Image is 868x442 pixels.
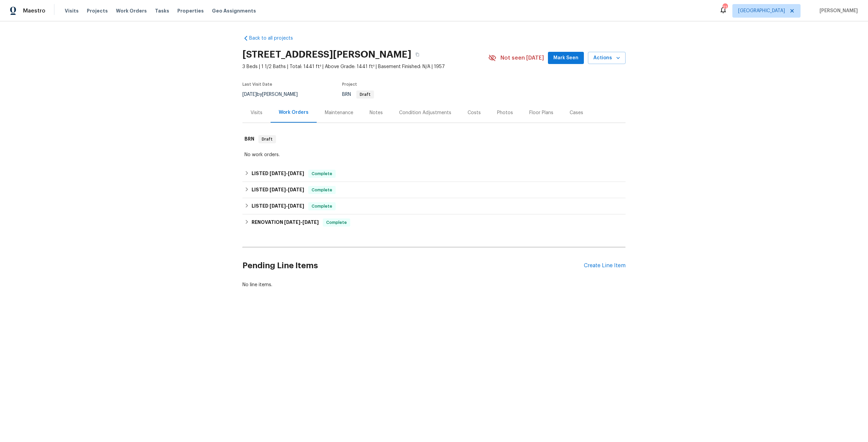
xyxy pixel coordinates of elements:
[270,171,304,176] span: -
[242,63,488,70] span: 3 Beds | 1 1/2 Baths | Total: 1441 ft² | Above Grade: 1441 ft² | Basement Finished: N/A | 1957
[468,109,481,116] div: Costs
[288,204,304,208] span: [DATE]
[817,7,858,14] span: [PERSON_NAME]
[242,182,626,198] div: LISTED [DATE]-[DATE]Complete
[252,218,319,227] h6: RENOVATION
[584,262,626,269] div: Create Line Item
[242,214,626,231] div: RENOVATION [DATE]-[DATE]Complete
[323,219,350,226] span: Complete
[325,109,353,116] div: Maintenance
[357,92,373,97] span: Draft
[65,7,79,14] span: Visits
[288,171,304,176] span: [DATE]
[251,109,262,116] div: Visits
[279,109,309,116] div: Work Orders
[548,52,584,64] button: Mark Seen
[593,54,620,62] span: Actions
[342,82,357,86] span: Project
[309,203,335,210] span: Complete
[155,8,169,13] span: Tasks
[723,4,727,11] div: 21
[252,202,304,210] h6: LISTED
[259,136,275,143] span: Draft
[242,90,306,99] div: by [PERSON_NAME]
[242,166,626,182] div: LISTED [DATE]-[DATE]Complete
[270,187,286,192] span: [DATE]
[497,109,513,116] div: Photos
[242,281,626,288] div: No line items.
[252,186,304,194] h6: LISTED
[242,198,626,214] div: LISTED [DATE]-[DATE]Complete
[738,7,785,14] span: [GEOGRAPHIC_DATA]
[242,35,308,42] a: Back to all projects
[302,220,319,225] span: [DATE]
[242,92,257,97] span: [DATE]
[284,220,300,225] span: [DATE]
[177,7,204,14] span: Properties
[244,151,624,158] div: No work orders.
[270,204,286,208] span: [DATE]
[270,171,286,176] span: [DATE]
[284,220,319,225] span: -
[588,52,626,64] button: Actions
[500,55,544,61] span: Not seen [DATE]
[87,7,108,14] span: Projects
[242,250,584,281] h2: Pending Line Items
[116,7,147,14] span: Work Orders
[529,109,553,116] div: Floor Plans
[553,54,578,62] span: Mark Seen
[399,109,451,116] div: Condition Adjustments
[570,109,583,116] div: Cases
[370,109,383,116] div: Notes
[342,92,374,97] span: BRN
[252,170,304,178] h6: LISTED
[270,204,304,208] span: -
[242,128,626,150] div: BRN Draft
[242,82,272,86] span: Last Visit Date
[309,170,335,177] span: Complete
[309,187,335,193] span: Complete
[212,7,256,14] span: Geo Assignments
[411,48,423,61] button: Copy Address
[242,51,411,58] h2: [STREET_ADDRESS][PERSON_NAME]
[23,7,45,14] span: Maestro
[288,187,304,192] span: [DATE]
[244,135,254,143] h6: BRN
[270,187,304,192] span: -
